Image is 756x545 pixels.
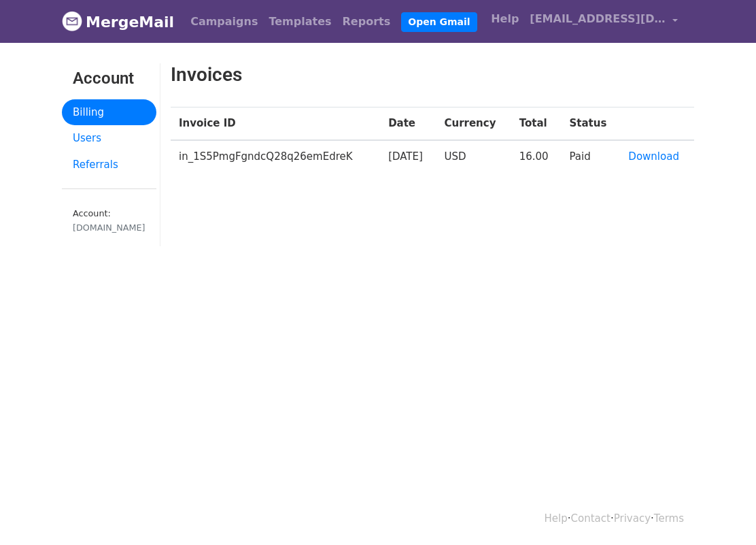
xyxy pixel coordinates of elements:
[571,512,611,525] a: Contact
[171,63,604,86] h2: Invoices
[628,150,679,163] a: Download
[337,8,396,35] a: Reports
[62,152,156,178] a: Referrals
[62,125,156,152] a: Users
[436,108,511,140] th: Currency
[171,140,380,173] td: in_1S5PmgFgndcQ28q26emEdreK
[73,208,145,234] small: Account:
[62,11,82,31] img: MergeMail logo
[263,8,337,35] a: Templates
[511,140,562,173] td: 16.00
[62,99,156,126] a: Billing
[561,108,620,140] th: Status
[401,12,477,32] a: Open Gmail
[436,140,511,173] td: USD
[524,5,683,37] a: [EMAIL_ADDRESS][DOMAIN_NAME]
[561,140,620,173] td: Paid
[511,108,562,140] th: Total
[530,11,666,27] span: [EMAIL_ADDRESS][DOMAIN_NAME]
[614,512,651,525] a: Privacy
[171,108,380,140] th: Invoice ID
[545,512,568,525] a: Help
[73,221,145,234] div: [DOMAIN_NAME]
[62,7,174,36] a: MergeMail
[73,69,145,88] h3: Account
[380,108,436,140] th: Date
[485,5,524,33] a: Help
[185,8,263,35] a: Campaigns
[380,140,436,173] td: [DATE]
[654,512,684,525] a: Terms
